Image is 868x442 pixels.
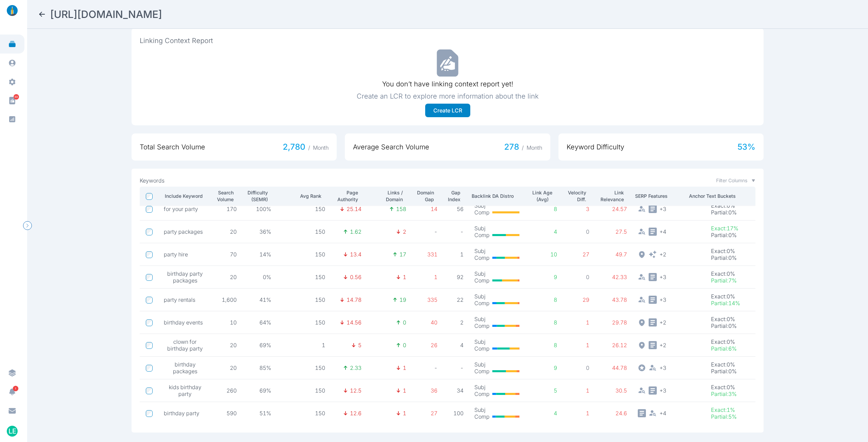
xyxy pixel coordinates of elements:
p: 150 [282,206,325,212]
p: Partial : 14% [711,300,740,307]
p: 150 [282,228,325,235]
p: Comp [474,391,490,397]
p: Subj [474,406,490,413]
p: 0.56 [350,274,361,280]
p: Link Relevance [597,189,624,203]
span: + 3 [659,364,666,371]
span: 2,780 [283,142,329,152]
p: - [448,364,463,371]
p: 14.78 [347,296,361,303]
p: Comp [474,209,490,216]
span: 88 [14,94,19,100]
p: 4 [534,410,557,417]
p: 24.57 [600,206,627,212]
p: Exact : 0% [711,293,740,300]
p: Exact : 0% [711,338,737,345]
p: 92 [448,274,463,280]
span: + 2 [659,341,666,349]
p: Subj [474,225,490,232]
p: 150 [282,296,325,303]
p: 0 [568,228,589,235]
span: party packages [164,228,203,235]
span: Month [313,144,329,151]
p: 30.5 [600,387,627,394]
button: Create LCR [425,104,470,117]
p: 0 [568,364,589,371]
span: + 3 [659,296,666,303]
p: 26.12 [600,342,627,349]
p: 335 [417,296,437,303]
p: Exact : 0% [711,248,737,254]
img: linklaunch_small.2ae18699.png [4,5,20,16]
p: 8 [534,206,557,212]
p: 27 [568,251,589,258]
span: + 2 [659,318,666,326]
p: 20 [217,228,237,235]
p: Include Keyword [161,193,202,199]
p: Difficulty (SEMR) [245,189,268,203]
span: Average Search Volume [353,142,429,152]
p: 4 [534,228,557,235]
p: 41% [248,296,271,303]
p: Comp [474,232,490,238]
span: + 4 [659,228,666,235]
p: 1 [568,387,589,394]
p: Exact : 0% [711,202,737,209]
p: 100 [448,410,463,417]
p: 85% [248,364,271,371]
p: 27 [417,410,437,417]
button: Filter Columns [716,177,755,184]
p: 40 [417,319,437,326]
span: 53 % [737,142,755,152]
p: 1 [417,274,437,280]
p: 25.14 [347,206,361,212]
p: 42.33 [600,274,627,280]
p: 590 [217,410,237,417]
p: 70 [217,251,237,258]
p: 3 [568,206,589,212]
p: Create an LCR to explore more information about the link [357,91,539,101]
p: 24.6 [600,410,627,417]
p: Partial : 0% [711,209,737,216]
p: 14% [248,251,271,258]
p: Velocity Diff. [565,189,586,203]
p: 36% [248,228,271,235]
span: birthday party [164,410,199,417]
p: 1 [403,387,406,394]
p: 2 [448,319,463,326]
span: + 3 [659,273,666,280]
p: 150 [282,364,325,371]
p: 1 [568,410,589,417]
p: 64% [248,319,271,326]
p: 5 [358,342,361,349]
p: Avg Rank [279,193,322,199]
p: 260 [217,387,237,394]
p: 100% [248,206,271,212]
span: for your party [164,206,198,212]
p: 34 [448,387,463,394]
span: Total Search Volume [140,142,205,152]
p: 9 [534,274,557,280]
p: 150 [282,387,325,394]
p: Partial : 0% [711,254,737,261]
p: 29.78 [600,319,627,326]
p: 1 [568,342,589,349]
p: 4 [448,342,463,349]
p: 1.62 [350,228,361,235]
p: Partial : 7% [711,277,737,284]
p: Exact : 17% [711,225,738,232]
p: Comp [474,413,490,420]
p: 13.4 [350,251,361,258]
p: 8 [534,319,557,326]
p: Backlink DA Distro [472,193,526,199]
p: 26 [417,342,437,349]
span: + 3 [659,205,666,212]
p: 150 [282,319,325,326]
p: 29 [568,296,589,303]
p: SERP Features [635,193,684,199]
p: 170 [217,206,237,212]
span: clown for birthday party [164,338,206,352]
p: - [417,228,437,235]
p: Anchor Text Buckets [689,193,753,199]
p: Subj [474,361,490,368]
